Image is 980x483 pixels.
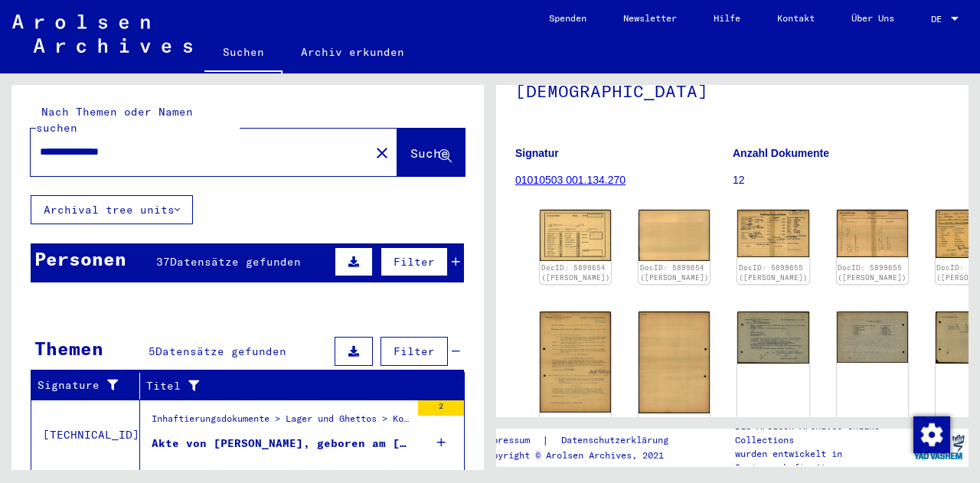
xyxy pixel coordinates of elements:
[283,34,423,70] a: Archiv erkunden
[549,432,687,449] a: Datenschutzerklärung
[12,15,192,53] img: Arolsen_neg.svg
[36,105,193,135] mat-label: Nach Themen oder Namen suchen
[38,374,143,398] div: Signature
[737,210,808,256] img: 001.jpg
[910,428,968,466] img: yv_logo.png
[156,255,170,269] span: 37
[515,147,559,159] b: Signatur
[367,137,397,168] button: Clear
[541,416,610,435] a: DocID: 5899657 ([PERSON_NAME])
[739,263,808,282] a: DocID: 5899655 ([PERSON_NAME])
[837,312,908,363] img: 002.jpg
[735,447,910,475] p: wurden entwickelt in Partnerschaft mit
[838,416,906,435] a: DocID: 5899658 ([PERSON_NAME])
[381,337,448,366] button: Filter
[640,263,709,282] a: DocID: 5899654 ([PERSON_NAME])
[837,210,908,257] img: 002.jpg
[34,245,126,273] div: Personen
[410,145,449,161] span: Suche
[639,312,710,413] img: 002.jpg
[394,344,435,358] span: Filter
[733,172,949,188] p: 12
[381,247,448,276] button: Filter
[640,416,709,435] a: DocID: 5899657 ([PERSON_NAME])
[515,174,626,186] a: 01010503 001.134.270
[639,210,710,261] img: 002.jpg
[913,416,950,453] img: Zustimmung ändern
[541,263,610,282] a: DocID: 5899654 ([PERSON_NAME])
[737,312,808,363] img: 001.jpg
[735,419,910,447] p: Die Arolsen Archives Online-Collections
[931,14,948,24] span: DE
[739,416,808,435] a: DocID: 5899658 ([PERSON_NAME])
[204,34,283,73] a: Suchen
[146,378,434,394] div: Titel
[152,412,410,433] div: Inhaftierungsdokumente > Lager und Ghettos > Konzentrationslager Mittelbau ([GEOGRAPHIC_DATA]) > ...
[38,377,128,393] div: Signature
[733,147,829,159] b: Anzahl Dokumente
[152,436,410,452] div: Akte von [PERSON_NAME], geboren am [DEMOGRAPHIC_DATA]
[146,374,449,398] div: Titel
[397,129,465,176] button: Suche
[394,255,435,269] span: Filter
[540,312,611,413] img: 001.jpg
[482,432,687,449] div: |
[838,263,906,282] a: DocID: 5899655 ([PERSON_NAME])
[31,195,193,224] button: Archival tree units
[170,255,301,269] span: Datensätze gefunden
[482,432,542,449] a: Impressum
[373,144,391,162] mat-icon: close
[482,449,687,462] p: Copyright © Arolsen Archives, 2021
[540,210,611,261] img: 001.jpg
